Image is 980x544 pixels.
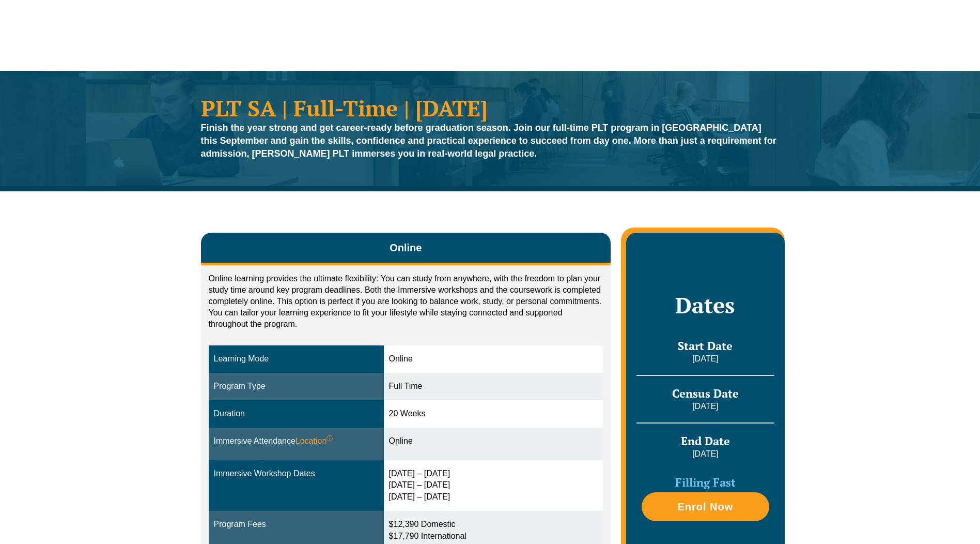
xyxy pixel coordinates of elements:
[636,448,774,460] p: [DATE]
[636,353,774,365] p: [DATE]
[389,468,598,504] div: [DATE] – [DATE] [DATE] – [DATE] [DATE] – [DATE]
[214,353,379,365] div: Learning Mode
[201,97,780,119] h1: PLT SA | Full-Time | [DATE]
[389,435,598,447] div: Online
[390,240,422,255] span: Online
[389,520,456,528] span: $12,390 Domestic
[326,435,333,442] sup: ⓘ
[677,502,733,512] span: Enrol Now
[681,433,730,448] span: End Date
[214,435,379,447] div: Immersive Attendance
[214,408,379,420] div: Duration
[209,273,603,330] p: Online learning provides the ultimate flexibility: You can study from anywhere, with the freedom ...
[295,435,333,447] span: Location
[214,519,379,531] div: Program Fees
[389,408,598,420] div: 20 Weeks
[389,381,598,392] div: Full Time
[642,492,769,521] a: Enrol Now
[675,475,736,490] span: Filling Fast
[636,401,774,412] p: [DATE]
[201,123,776,159] strong: Finish the year strong and get career-ready before graduation season. Join our full-time PLT prog...
[672,386,739,401] span: Census Date
[214,468,379,480] div: Immersive Workshop Dates
[389,532,466,540] span: $17,790 International
[678,338,733,353] span: Start Date
[636,292,774,318] h2: Dates
[214,381,379,392] div: Program Type
[389,353,598,365] div: Online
